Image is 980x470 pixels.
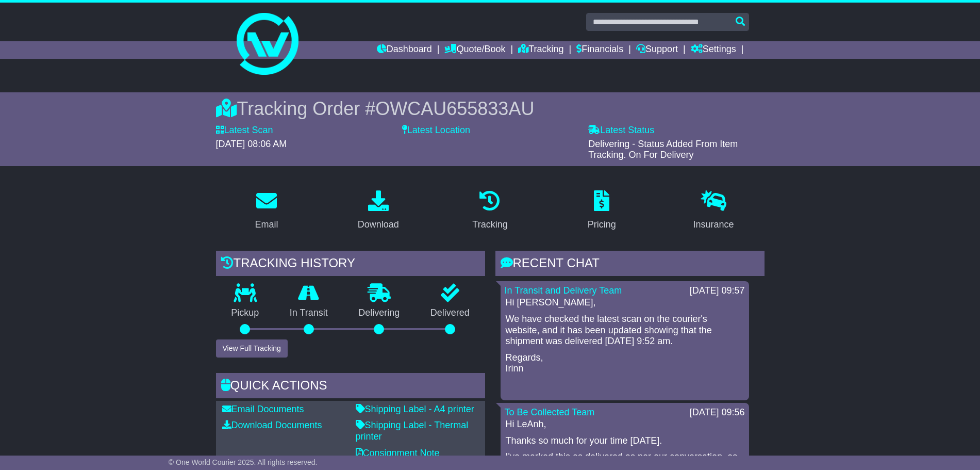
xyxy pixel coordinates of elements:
a: Shipping Label - Thermal printer [356,420,469,442]
a: Shipping Label - A4 printer [356,404,474,414]
div: Email [255,218,278,232]
a: Consignment Note [356,448,440,458]
p: In Transit [274,307,343,319]
a: Dashboard [377,41,432,59]
a: Insurance [687,187,741,235]
p: Delivering [343,307,416,319]
div: [DATE] 09:57 [690,285,745,297]
a: Tracking [466,187,514,235]
div: RECENT CHAT [495,251,765,279]
a: Financials [576,41,623,59]
a: In Transit and Delivery Team [505,285,622,296]
div: Download [358,218,399,232]
a: Pricing [581,187,623,235]
a: Tracking [518,41,563,59]
a: Quote/Book [444,41,505,59]
a: Download Documents [222,420,322,430]
p: Hi [PERSON_NAME], [506,297,744,309]
span: OWCAU655833AU [375,98,534,119]
p: Delivered [415,307,485,319]
button: View Full Tracking [216,339,288,358]
div: Tracking Order # [216,98,765,120]
p: We have checked the latest scan on the courier's website, and it has been updated showing that th... [506,314,744,347]
label: Latest Status [588,125,654,136]
div: [DATE] 09:56 [690,407,745,418]
label: Latest Scan [216,125,273,136]
div: Tracking [472,218,507,232]
div: Tracking history [216,251,485,279]
a: Email Documents [222,404,304,414]
label: Latest Location [402,125,470,136]
p: Thanks so much for your time [DATE]. [506,435,744,447]
div: Pricing [588,218,616,232]
p: Regards, Irinn [506,352,744,375]
span: [DATE] 08:06 AM [216,139,287,149]
span: Delivering - Status Added From Item Tracking. On For Delivery [588,139,738,160]
a: Download [351,187,406,235]
a: Support [636,41,678,59]
a: To Be Collected Team [505,407,595,417]
a: Email [248,187,285,235]
p: Hi LeAnh, [506,419,744,430]
div: Insurance [693,218,734,232]
span: © One World Courier 2025. All rights reserved. [169,458,318,466]
p: Pickup [216,307,275,319]
div: Quick Actions [216,373,485,401]
a: Settings [691,41,736,59]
